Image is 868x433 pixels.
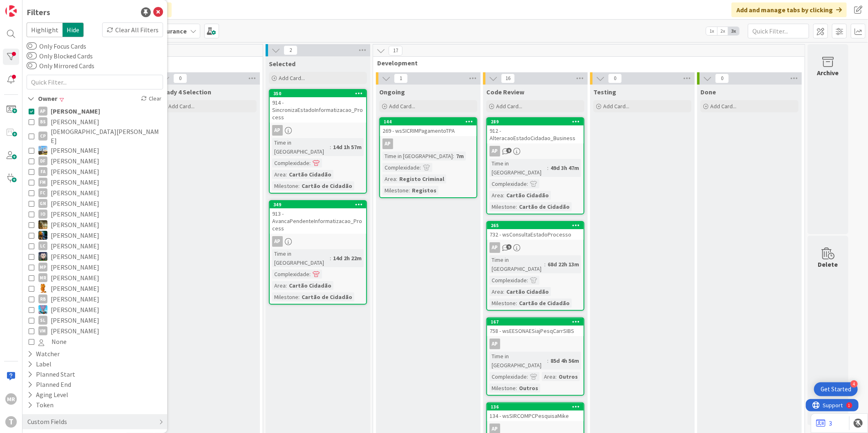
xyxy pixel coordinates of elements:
[380,118,477,136] div: 144269 - wsSICRIMPagamentoTPA
[383,138,393,149] div: AP
[487,411,584,421] div: 134 - wsSIRCOMPCPesquisaMike
[516,202,517,211] span: :
[27,390,69,400] div: Aging Level
[27,369,76,379] div: Planned Start
[487,229,584,240] div: 732 - wsConsultaEstadoProcesso
[273,202,366,208] div: 349
[27,51,93,61] label: Only Blocked Cards
[270,90,366,123] div: 350914 - SincronizaEstadoInformatizacao_Process
[504,191,551,200] div: Cartão Cidadão
[29,262,161,272] button: MP [PERSON_NAME]
[377,59,794,67] span: Development
[29,326,161,336] button: VM [PERSON_NAME]
[396,174,397,183] span: :
[379,117,477,198] a: 144269 - wsSICRIMPagamentoTPAAPTime in [GEOGRAPHIC_DATA]:7mComplexidade:Area:Registo CriminalMile...
[331,254,364,263] div: 14d 2h 22m
[269,200,367,305] a: 349913 - AvancaPendenteInformatizacao_ProcessAPTime in [GEOGRAPHIC_DATA]:14d 2h 22mComplexidade:A...
[389,46,403,56] span: 17
[27,349,60,359] div: Watcher
[487,222,584,240] div: 265732 - wsConsultaEstadoProcesso
[486,88,524,96] span: Code Review
[29,166,161,177] button: FA [PERSON_NAME]
[487,118,584,125] div: 289
[490,276,527,285] div: Complexidade
[394,74,408,83] span: 1
[547,163,548,172] span: :
[487,403,584,411] div: 136
[389,103,415,110] span: Add Card...
[29,315,161,326] button: SL [PERSON_NAME]
[397,174,446,183] div: Registo Criminal
[38,188,47,197] div: FC
[814,382,858,396] div: Open Get Started checklist, remaining modules: 4
[5,416,17,428] div: T
[330,143,331,152] span: :
[51,272,99,283] span: [PERSON_NAME]
[542,372,555,381] div: Area
[330,254,331,263] span: :
[490,255,544,273] div: Time in [GEOGRAPHIC_DATA]
[309,270,311,279] span: :
[168,103,195,110] span: Add Card...
[548,356,581,365] div: 85d 4h 56m
[51,283,99,294] span: [PERSON_NAME]
[487,403,584,421] div: 136134 - wsSIRCOMPCPesquisaMike
[29,209,161,219] button: IO [PERSON_NAME]
[383,186,409,195] div: Milestone
[38,167,47,176] div: FA
[29,219,161,230] button: JC [PERSON_NAME]
[527,372,528,381] span: :
[286,281,287,290] span: :
[27,94,58,104] div: Owner
[490,159,547,177] div: Time in [GEOGRAPHIC_DATA]
[487,339,584,349] div: AP
[710,103,736,110] span: Add Card...
[728,27,739,35] span: 3x
[496,103,522,110] span: Add Card...
[491,404,584,410] div: 136
[379,88,405,96] span: Ongoing
[816,418,832,428] a: 3
[454,152,466,161] div: 7m
[270,90,366,97] div: 350
[51,262,99,272] span: [PERSON_NAME]
[272,138,330,156] div: Time in [GEOGRAPHIC_DATA]
[51,106,100,116] span: [PERSON_NAME]
[384,119,477,125] div: 144
[29,198,161,209] button: GN [PERSON_NAME]
[453,152,454,161] span: :
[270,201,366,234] div: 349913 - AvancaPendenteInformatizacao_Process
[548,163,581,172] div: 49d 3h 47m
[38,316,47,325] div: SL
[309,158,311,167] span: :
[27,41,86,51] label: Only Focus Cards
[593,88,616,96] span: Testing
[270,236,366,247] div: AP
[27,42,37,50] button: Only Focus Cards
[487,326,584,336] div: 758 - wsEESONAESiajPesqCarrSIBS
[38,220,47,229] img: JC
[516,384,517,393] span: :
[159,88,211,96] span: Ready 4 Selection
[38,284,47,293] img: RL
[51,304,99,315] span: [PERSON_NAME]
[491,119,584,125] div: 289
[51,294,99,304] span: [PERSON_NAME]
[27,6,50,18] div: Filters
[27,359,52,369] div: Label
[487,118,584,143] div: 289912 - AlteracaoEstadoCidadao_Business
[409,186,410,195] span: :
[51,219,99,230] span: [PERSON_NAME]
[38,326,47,335] div: VM
[383,152,453,161] div: Time in [GEOGRAPHIC_DATA]
[487,146,584,156] div: AP
[490,242,500,253] div: AP
[27,61,94,71] label: Only Mirrored Cards
[272,281,286,290] div: Area
[102,22,163,37] div: Clear All Filters
[29,251,161,262] button: LS [PERSON_NAME]
[490,299,516,308] div: Milestone
[29,177,161,187] button: FM [PERSON_NAME]
[272,125,283,136] div: AP
[272,249,330,267] div: Time in [GEOGRAPHIC_DATA]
